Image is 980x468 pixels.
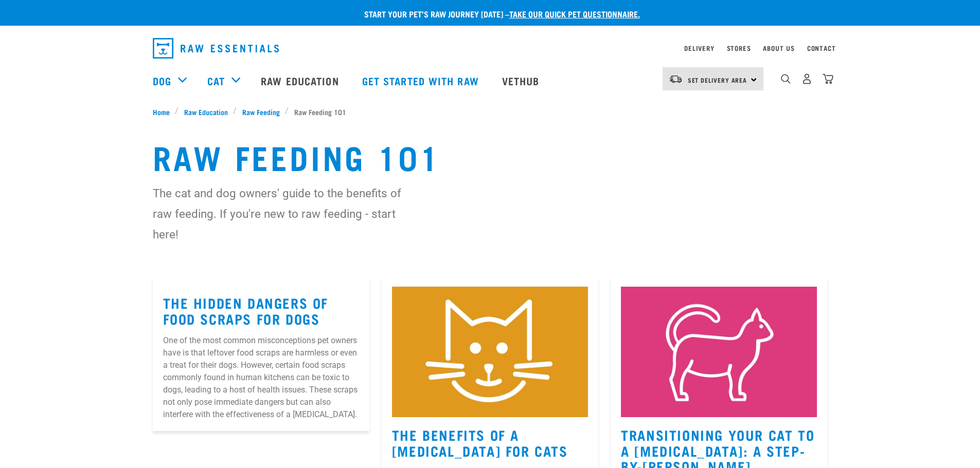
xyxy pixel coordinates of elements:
[242,106,280,117] span: Raw Feeding
[153,106,175,117] a: Home
[153,106,170,117] span: Home
[688,78,747,82] span: Set Delivery Area
[823,73,833,84] img: home-icon@2x.png
[153,106,828,117] nav: breadcrumbs
[153,73,171,88] a: Dog
[492,60,553,101] a: Vethub
[184,106,228,117] span: Raw Education
[163,334,359,421] p: One of the most common misconceptions pet owners have is that leftover food scraps are harmless o...
[153,183,423,245] p: The cat and dog owners' guide to the benefits of raw feeding. If you're new to raw feeding - star...
[392,430,568,454] a: The Benefits Of A [MEDICAL_DATA] For Cats
[801,73,812,84] img: user.png
[237,106,285,117] a: Raw Feeding
[153,38,279,59] img: Raw Essentials Logo
[352,60,492,101] a: Get started with Raw
[179,106,233,117] a: Raw Education
[251,60,351,101] a: Raw Education
[207,73,225,88] a: Cat
[727,46,751,50] a: Stores
[763,46,794,50] a: About Us
[153,138,828,175] h1: Raw Feeding 101
[509,11,640,16] a: take our quick pet questionnaire.
[392,287,588,417] img: Instagram_Core-Brand_Wildly-Good-Nutrition-2.jpg
[621,287,817,417] img: Instagram_Core-Brand_Wildly-Good-Nutrition-13.jpg
[807,46,836,50] a: Contact
[145,34,836,63] nav: dropdown navigation
[684,46,714,50] a: Delivery
[669,74,683,84] img: van-moving.png
[781,74,791,84] img: home-icon-1@2x.png
[163,298,329,322] a: The Hidden Dangers of Food Scraps for Dogs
